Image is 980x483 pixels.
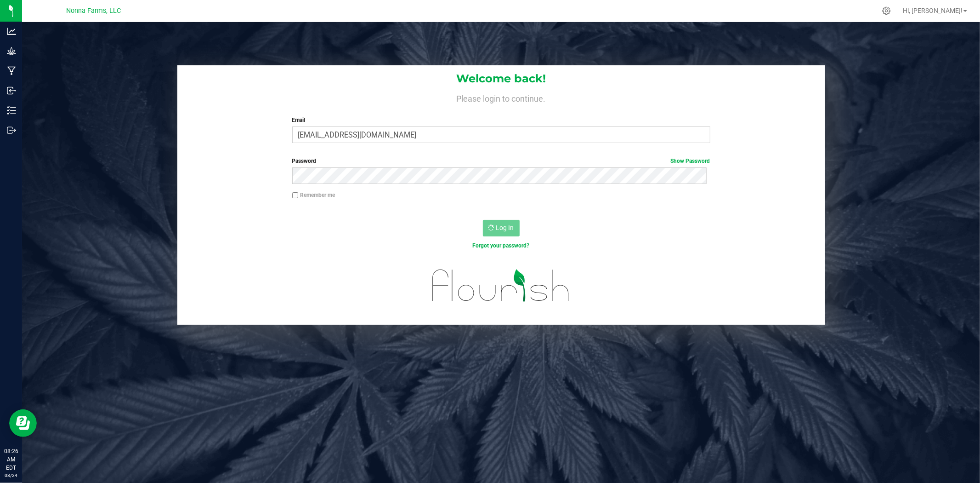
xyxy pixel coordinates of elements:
[7,46,16,56] inline-svg: Grow
[483,220,520,236] button: Log In
[671,158,710,164] a: Show Password
[67,7,121,15] span: Nonna Farms, LLC
[292,191,335,199] label: Remember me
[177,92,825,103] h4: Please login to continue.
[7,66,16,75] inline-svg: Manufacturing
[7,27,16,36] inline-svg: Analytics
[177,73,825,85] h1: Welcome back!
[7,126,16,135] inline-svg: Outbound
[7,106,16,115] inline-svg: Inventory
[4,447,18,472] p: 08:26 AM EDT
[4,472,18,479] p: 08/24
[9,409,37,437] iframe: Resource center
[292,116,710,124] label: Email
[420,259,582,311] img: flourish_logo.svg
[496,224,514,231] span: Log In
[7,86,16,95] inline-svg: Inbound
[292,192,299,199] input: Remember me
[903,7,963,14] span: Hi, [PERSON_NAME]!
[881,6,892,15] div: Manage settings
[473,242,530,249] a: Forgot your password?
[292,158,317,164] span: Password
